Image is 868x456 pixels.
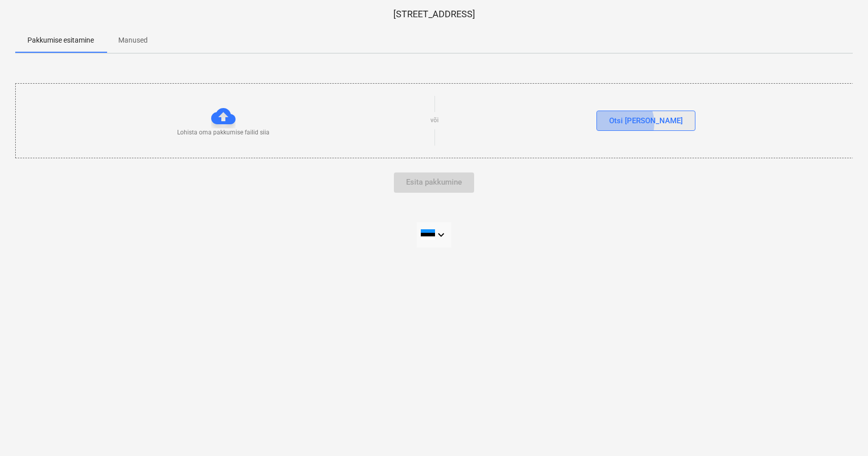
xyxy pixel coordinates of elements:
[596,111,695,131] button: Otsi [PERSON_NAME]
[15,83,854,158] div: Lohista oma pakkumise failid siiavõiOtsi [PERSON_NAME]
[118,35,148,46] p: Manused
[430,116,439,125] p: või
[27,35,94,46] p: Pakkumise esitamine
[435,229,447,241] i: keyboard_arrow_down
[177,128,270,137] p: Lohista oma pakkumise failid siia
[609,114,683,127] div: Otsi [PERSON_NAME]
[15,8,853,20] p: [STREET_ADDRESS]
